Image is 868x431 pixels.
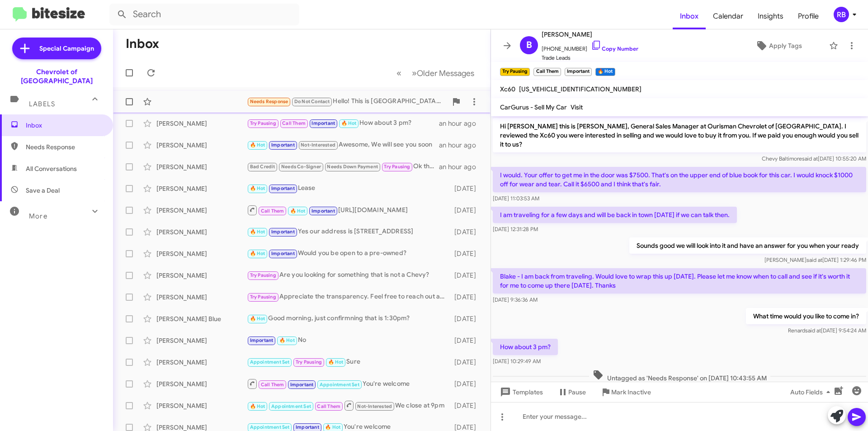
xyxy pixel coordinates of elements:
[156,184,247,193] div: [PERSON_NAME]
[450,184,483,193] div: [DATE]
[450,206,483,215] div: [DATE]
[550,384,593,400] button: Pause
[493,339,558,355] p: How about 3 pm?
[247,292,450,302] div: Appreciate the transparency. Feel free to reach out after taking care of insurance so we can furt...
[247,227,450,237] div: Yes our address is [STREET_ADDRESS]
[296,359,322,365] span: Try Pausing
[261,382,284,388] span: Call Them
[493,296,538,303] span: [DATE] 9:36:36 AM
[327,164,378,170] span: Needs Down Payment
[673,3,706,29] a: Inbox
[788,327,866,334] span: Renard [DATE] 9:54:24 AM
[568,384,586,400] span: Pause
[26,186,60,195] span: Save a Deal
[802,155,818,162] span: said at
[247,357,450,367] div: Sure
[526,38,532,52] span: B
[790,384,834,400] span: Auto Fields
[156,401,247,410] div: [PERSON_NAME]
[247,140,439,150] div: Awesome, We will see you soon
[450,401,483,410] div: [DATE]
[450,358,483,367] div: [DATE]
[391,64,407,82] button: Previous
[439,119,483,128] div: an hour ago
[247,183,450,194] div: Lease
[732,38,825,54] button: Apply Tags
[39,44,94,53] span: Special Campaign
[357,403,392,409] span: Not-Interested
[341,120,357,126] span: 🔥 Hot
[250,185,265,191] span: 🔥 Hot
[750,3,791,29] a: Insights
[783,384,841,400] button: Auto Fields
[156,358,247,367] div: [PERSON_NAME]
[311,208,335,214] span: Important
[565,68,592,76] small: Important
[450,227,483,237] div: [DATE]
[279,337,295,343] span: 🔥 Hot
[282,120,306,126] span: Call Them
[156,119,247,128] div: [PERSON_NAME]
[450,293,483,302] div: [DATE]
[591,45,638,52] a: Copy Number
[542,53,638,62] span: Trade Leads
[26,164,77,173] span: All Conversations
[271,403,311,409] span: Appointment Set
[156,336,247,345] div: [PERSON_NAME]
[417,68,474,78] span: Older Messages
[271,185,295,191] span: Important
[412,67,417,79] span: »
[450,314,483,323] div: [DATE]
[156,314,247,323] div: [PERSON_NAME] Blue
[281,164,321,170] span: Needs Co-Signer
[250,316,265,322] span: 🔥 Hot
[156,162,247,171] div: [PERSON_NAME]
[294,99,330,104] span: Do Not Contact
[12,38,101,59] a: Special Campaign
[156,379,247,388] div: [PERSON_NAME]
[247,378,450,389] div: You're welcome
[450,379,483,388] div: [DATE]
[156,206,247,215] div: [PERSON_NAME]
[325,424,340,430] span: 🔥 Hot
[320,382,359,388] span: Appointment Set
[250,142,265,148] span: 🔥 Hot
[250,251,265,256] span: 🔥 Hot
[271,251,295,256] span: Important
[826,7,858,22] button: RB
[156,293,247,302] div: [PERSON_NAME]
[156,249,247,258] div: [PERSON_NAME]
[807,256,822,263] span: said at
[589,369,770,383] span: Untagged as 'Needs Response' on [DATE] 10:43:55 AM
[247,204,450,216] div: [URL][DOMAIN_NAME]
[746,308,866,324] p: What time would you like to come in?
[247,313,450,324] div: Good morning, just confirmning that is 1:30pm?
[500,68,530,76] small: Try Pausing
[450,249,483,258] div: [DATE]
[109,4,299,25] input: Search
[29,100,55,108] span: Labels
[290,382,314,388] span: Important
[271,229,295,235] span: Important
[762,155,866,162] span: Chevy Baltimore [DATE] 10:55:20 AM
[250,359,290,365] span: Appointment Set
[595,68,615,76] small: 🔥 Hot
[498,384,543,400] span: Templates
[311,120,335,126] span: Important
[493,358,541,365] span: [DATE] 10:29:49 AM
[764,256,866,263] span: [PERSON_NAME] [DATE] 1:29:46 PM
[156,227,247,237] div: [PERSON_NAME]
[126,37,159,51] h1: Inbox
[301,142,335,148] span: Not-Interested
[26,142,103,152] span: Needs Response
[247,96,447,107] div: Hello! This is [GEOGRAPHIC_DATA]. We seem to have received this message in error, as we are a doc...
[439,141,483,150] div: an hour ago
[247,335,450,346] div: No
[791,3,826,29] span: Profile
[706,3,750,29] a: Calendar
[250,164,275,170] span: Bad Credit
[250,337,274,343] span: Important
[250,99,288,104] span: Needs Response
[250,403,265,409] span: 🔥 Hot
